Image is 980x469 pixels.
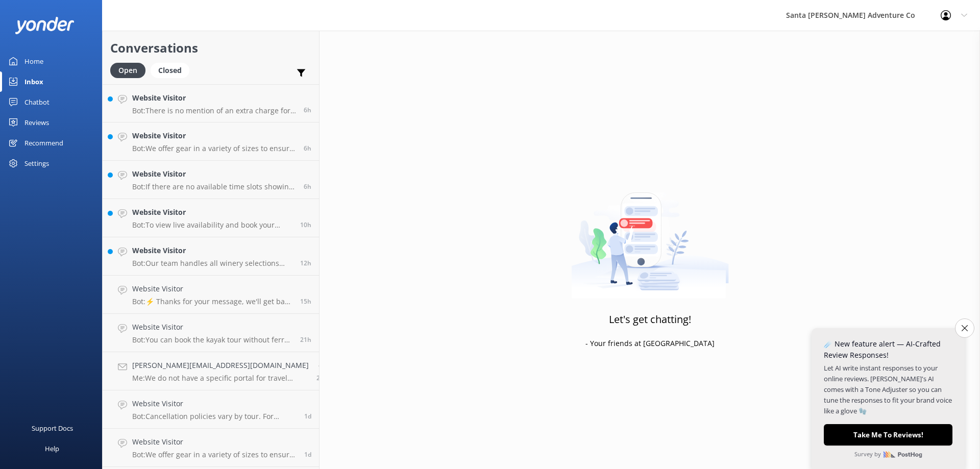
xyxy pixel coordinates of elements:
div: Closed [151,63,189,78]
p: Bot: You can book the kayak tour without ferry tickets if you are camping. Campers meet at the [G... [132,335,292,344]
h4: Website Visitor [132,245,292,256]
span: 01:42am 14-Aug-2025 (UTC -07:00) America/Tijuana [304,182,311,191]
a: Website VisitorBot:If there are no available time slots showing online, the trip is likely full. ... [103,161,319,199]
a: Website VisitorBot:⚡ Thanks for your message, we'll get back to you as soon as we can. You're als... [103,276,319,314]
img: yonder-white-logo.png [15,17,74,34]
div: Open [110,63,145,78]
h4: Website Visitor [132,283,292,294]
p: Bot: Cancellation policies vary by tour. For Channel Islands tours, full refunds are available if... [132,412,297,421]
p: Bot: There is no mention of an extra charge for a single kayak if your partner weighs more than 2... [132,106,296,115]
div: Settings [24,153,49,174]
div: Chatbot [24,92,50,112]
p: Bot: If there are no available time slots showing online, the trip is likely full. You can reach ... [132,182,296,191]
div: Reviews [24,112,49,133]
div: Recommend [24,133,63,153]
h4: Website Visitor [132,92,296,104]
a: Closed [151,64,194,76]
h4: Website Visitor [132,322,292,333]
a: Website VisitorBot:We offer gear in a variety of sizes to ensure that our guests are comfortable ... [103,429,319,467]
img: artwork of a man stealing a conversation from at giant smartphone [571,171,729,299]
div: Support Docs [32,418,73,438]
h2: Conversations [110,38,311,58]
p: Bot: We offer gear in a variety of sizes to ensure that our guests are comfortable and safe on ou... [132,450,297,459]
span: 04:35pm 13-Aug-2025 (UTC -07:00) America/Tijuana [300,297,311,306]
h3: Let's get chatting! [609,311,691,328]
h4: Website Visitor [132,168,296,180]
p: Bot: We offer gear in a variety of sizes to ensure that our guests are comfortable and safe on ou... [132,144,296,153]
p: Bot: Our team handles all winery selections and reservations, partnering with over a dozen premie... [132,259,292,268]
a: [PERSON_NAME][EMAIL_ADDRESS][DOMAIN_NAME]Me:We do not have a specific portal for travel advisors ... [103,352,319,390]
span: 10:32am 13-Aug-2025 (UTC -07:00) America/Tijuana [300,335,311,344]
p: Bot: ⚡ Thanks for your message, we'll get back to you as soon as we can. You're also welcome to k... [132,297,292,306]
a: Open [110,64,151,76]
a: Website VisitorBot:We offer gear in a variety of sizes to ensure that our guests are comfortable ... [103,122,319,161]
a: Website VisitorBot:To view live availability and book your Santa [PERSON_NAME] Adventure tour, cl... [103,199,319,237]
span: 02:35pm 12-Aug-2025 (UTC -07:00) America/Tijuana [304,450,311,459]
span: 02:09am 14-Aug-2025 (UTC -07:00) America/Tijuana [304,144,311,153]
div: Inbox [24,71,43,92]
span: 08:59pm 12-Aug-2025 (UTC -07:00) America/Tijuana [304,412,311,421]
a: Website VisitorBot:Our team handles all winery selections and reservations, partnering with over ... [103,237,319,276]
a: Website VisitorBot:Cancellation policies vary by tour. For Channel Islands tours, full refunds ar... [103,390,319,429]
div: Help [45,438,59,459]
h4: Website Visitor [132,398,297,409]
span: 02:21am 14-Aug-2025 (UTC -07:00) America/Tijuana [304,106,311,114]
p: Me: We do not have a specific portal for travel advisors mostly due to system complexity and need... [132,374,309,383]
span: 07:51pm 13-Aug-2025 (UTC -07:00) America/Tijuana [300,259,311,267]
h4: [PERSON_NAME][EMAIL_ADDRESS][DOMAIN_NAME] [132,360,309,371]
p: - Your friends at [GEOGRAPHIC_DATA] [585,338,715,349]
a: Website VisitorBot:You can book the kayak tour without ferry tickets if you are camping. Campers ... [103,314,319,352]
h4: Website Visitor [132,130,296,141]
span: 08:47am 13-Aug-2025 (UTC -07:00) America/Tijuana [316,374,328,382]
h4: Website Visitor [132,436,297,448]
p: Bot: To view live availability and book your Santa [PERSON_NAME] Adventure tour, click [URL][DOMA... [132,220,292,230]
a: Website VisitorBot:There is no mention of an extra charge for a single kayak if your partner weig... [103,84,319,122]
span: 09:36pm 13-Aug-2025 (UTC -07:00) America/Tijuana [300,220,311,229]
h4: Website Visitor [132,207,292,218]
div: Home [24,51,43,71]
